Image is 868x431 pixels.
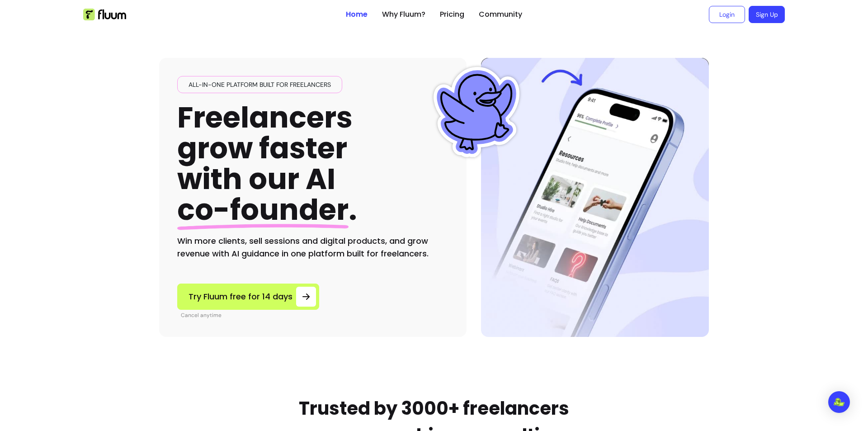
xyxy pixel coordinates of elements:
img: Hero [481,58,709,337]
span: Try Fluum free for 14 days [189,290,292,303]
a: Try Fluum free for 14 days [177,284,319,310]
a: Why Fluum? [382,9,425,20]
h2: Win more clients, sell sessions and digital products, and grow revenue with AI guidance in one pl... [177,235,448,260]
p: Cancel anytime [181,312,319,319]
a: Community [479,9,522,20]
img: Fluum Logo [83,9,126,20]
h1: Freelancers grow faster with our AI . [177,102,357,226]
div: Open Intercom Messenger [828,391,850,413]
span: co-founder [177,189,349,230]
span: All-in-one platform built for freelancers [185,80,335,89]
a: Pricing [440,9,464,20]
a: Sign Up [749,6,785,23]
a: Login [709,6,745,23]
img: Fluum Duck sticker [431,67,522,157]
a: Home [346,9,368,20]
